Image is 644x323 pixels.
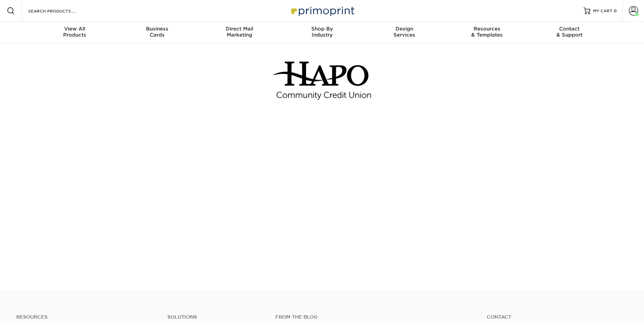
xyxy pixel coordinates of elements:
h4: Resources [16,314,157,320]
a: Resources& Templates [446,22,528,43]
img: Hapo Community Credit Union [271,60,373,102]
a: Contact [487,314,628,320]
img: Primoprint [288,3,356,18]
div: & Templates [446,26,528,38]
input: SEARCH PRODUCTS..... [27,7,94,15]
span: 0 [614,8,617,13]
div: Marketing [198,26,281,38]
span: Business [116,26,198,32]
h4: Solutions [167,314,265,320]
span: Shop By [281,26,363,32]
span: Design [363,26,446,32]
div: & Support [528,26,611,38]
div: Products [34,26,116,38]
span: View All [34,26,116,32]
span: Resources [446,26,528,32]
div: Cards [116,26,198,38]
span: Contact [528,26,611,32]
a: DesignServices [363,22,446,43]
a: BusinessCards [116,22,198,43]
span: Direct Mail [198,26,281,32]
a: Contact& Support [528,22,611,43]
div: Industry [281,26,363,38]
h4: From the Blog [275,314,468,320]
a: View AllProducts [34,22,116,43]
a: Direct MailMarketing [198,22,281,43]
span: MY CART [593,8,612,14]
div: Services [363,26,446,38]
a: Shop ByIndustry [281,22,363,43]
